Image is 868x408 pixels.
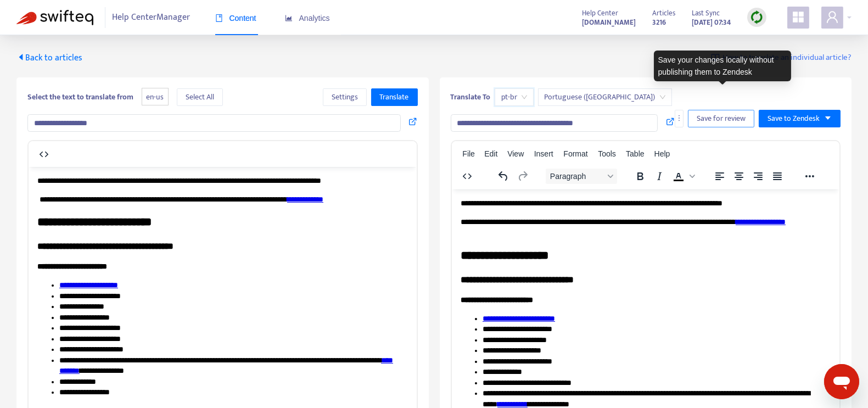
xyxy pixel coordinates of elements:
strong: 3216 [652,16,666,29]
button: Block Paragraph [545,169,617,184]
button: Redo [513,169,531,184]
span: caret-left [16,53,25,62]
span: user [826,10,839,24]
span: Content [215,14,256,23]
span: Articles [652,7,675,19]
button: Bold [630,169,649,184]
button: Align left [710,169,729,184]
span: View [507,149,524,158]
span: Edit [484,149,497,158]
span: en-us [142,88,169,106]
span: Analytics [285,14,330,23]
div: Text color Black [669,169,696,184]
button: Translate [371,88,418,106]
button: Align right [748,169,767,184]
button: Select All [177,88,223,106]
button: Reveal or hide additional toolbar items [800,169,819,184]
span: Back to articles [16,51,82,65]
button: Undo [494,169,512,184]
b: Select the text to translate from [27,91,133,103]
span: Paragraph [550,172,603,181]
button: more [675,110,684,127]
span: appstore [792,10,805,24]
img: sync.dc5367851b00ba804db3.png [750,10,764,24]
iframe: Button to launch messaging window [824,364,859,399]
span: File [462,149,475,158]
div: Save your changes locally without publishing them to Zendesk [654,51,791,81]
span: pt-br [501,89,527,105]
span: Portuguese (Brazil) [545,89,665,105]
span: Help Center [582,7,618,19]
span: Tools [598,149,616,158]
b: Translate To [451,91,491,103]
strong: [DATE] 07:34 [692,16,731,29]
span: Select All [186,91,214,103]
button: Save for review [688,110,754,127]
span: caret-down [824,114,832,122]
span: book [215,14,223,22]
button: Italic [649,169,668,184]
button: Settings [323,88,367,106]
img: Swifteq [16,10,93,25]
span: Table [626,149,644,158]
button: Align center [729,169,748,184]
span: more [675,114,683,122]
span: Last Sync [692,7,720,19]
span: Format [563,149,587,158]
span: Help [654,149,670,158]
button: Justify [768,169,786,184]
span: Save for review [697,113,746,125]
span: Save to Zendesk [768,113,820,125]
span: Settings [332,91,358,103]
span: area-chart [285,14,293,22]
button: Save to Zendeskcaret-down [759,110,841,127]
span: Translate [380,91,409,103]
span: Help Center Manager [113,7,191,28]
span: Insert [534,149,553,158]
a: [DOMAIN_NAME] [582,16,636,29]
